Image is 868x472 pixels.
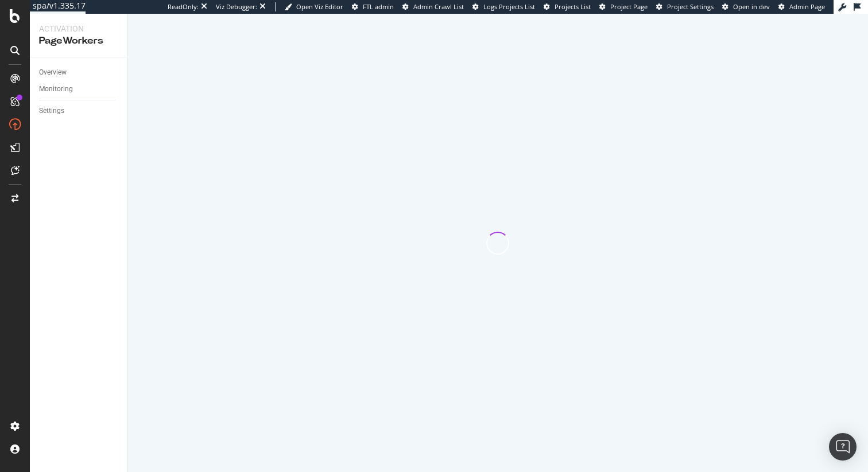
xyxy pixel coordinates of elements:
div: Settings [39,105,64,117]
a: Project Settings [656,2,714,11]
div: PageWorkers [39,34,118,48]
a: Admin Page [778,2,825,11]
span: Project Page [610,2,648,11]
div: Monitoring [39,83,73,95]
span: FTL admin [363,2,394,11]
a: Admin Crawl List [402,2,464,11]
span: Admin Page [789,2,825,11]
span: Open in dev [733,2,770,11]
div: Open Intercom Messenger [829,433,857,461]
a: Projects List [544,2,591,11]
a: Logs Projects List [472,2,535,11]
span: Project Settings [667,2,714,11]
a: FTL admin [352,2,394,11]
div: ReadOnly: [168,2,199,11]
span: Admin Crawl List [413,2,464,11]
div: Overview [39,67,67,79]
span: Open Viz Editor [296,2,343,11]
span: Logs Projects List [483,2,535,11]
a: Overview [39,67,119,79]
a: Open Viz Editor [285,2,343,11]
a: Monitoring [39,83,119,95]
div: Activation [39,23,118,34]
a: Open in dev [722,2,770,11]
div: Viz Debugger: [216,2,257,11]
span: Projects List [555,2,591,11]
a: Project Page [599,2,648,11]
a: Settings [39,105,119,117]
